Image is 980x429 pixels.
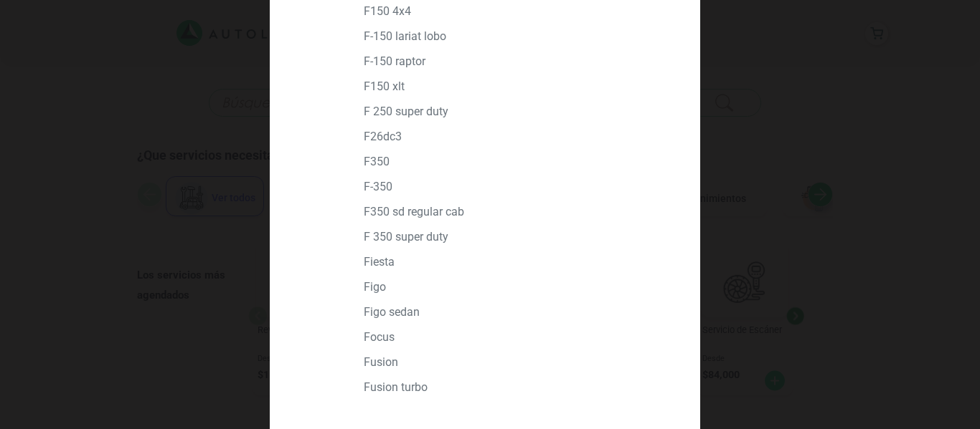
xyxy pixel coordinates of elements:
[364,205,671,218] p: F350 SD REGULAR CAB
[364,255,671,269] p: FIESTA
[364,130,671,143] p: F26DC3
[364,330,671,344] p: FOCUS
[364,305,671,319] p: FIGO SEDAN
[364,54,671,68] p: F-150 RAPTOR
[364,105,671,118] p: F 250 SUPER DUTY
[364,355,671,369] p: FUSION
[364,180,671,193] p: F-350
[364,380,671,394] p: FUSION TURBO
[364,155,671,168] p: F350
[364,4,671,18] p: F150 4X4
[364,29,671,43] p: F-150 LARIAT LOBO
[364,230,671,244] p: F 350 SUPER DUTY
[364,79,671,93] p: F150 XLT
[364,280,671,294] p: FIGO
